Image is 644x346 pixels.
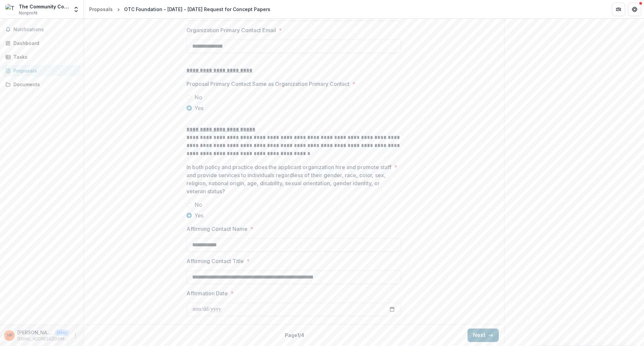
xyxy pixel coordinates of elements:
[186,225,248,233] p: Affirming Contact Name
[13,81,75,88] div: Documents
[3,51,81,62] a: Tasks
[7,333,12,338] div: Nathan Remington
[628,3,641,16] button: Get Help
[195,104,204,112] span: Yes
[195,201,202,209] span: No
[3,38,81,49] a: Dashboard
[5,4,16,15] img: The Community College District of Central Southwest Missouri
[13,40,75,47] div: Dashboard
[3,65,81,76] a: Proposals
[186,257,244,265] p: Affirming Contact Title
[285,332,304,339] p: Page 1 / 4
[55,330,69,336] p: User
[186,80,350,88] p: Proposal Primary Contact Same as Organization Primary Contact
[186,289,228,297] p: Affirmation Date
[71,332,79,340] button: More
[13,53,75,60] div: Tasks
[87,4,115,14] a: Proposals
[17,329,52,336] p: [PERSON_NAME]
[3,79,81,90] a: Documents
[71,3,81,16] button: Open entity switcher
[87,4,273,14] nav: breadcrumb
[186,163,391,195] p: In both policy and practice does the applicant organization hire and promote staff and provide se...
[3,24,81,35] button: Notifications
[17,336,69,342] p: [EMAIL_ADDRESS][DOMAIN_NAME]
[468,329,499,342] button: Next
[195,211,204,219] span: Yes
[13,27,78,33] span: Notifications
[186,26,276,34] p: Organization Primary Contact Email
[124,6,270,13] div: OTC Foundation - [DATE] - [DATE] Request for Concept Papers
[19,10,38,16] span: Nonprofit
[13,67,75,74] div: Proposals
[19,3,69,10] div: The Community College District of [GEOGRAPHIC_DATA][US_STATE]
[195,93,202,101] span: No
[612,3,625,16] button: Partners
[89,6,113,13] div: Proposals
